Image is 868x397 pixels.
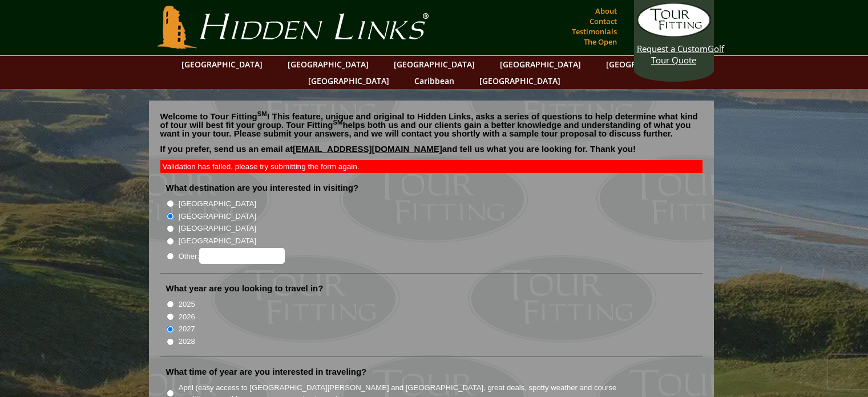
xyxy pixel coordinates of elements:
a: [GEOGRAPHIC_DATA] [282,56,374,73]
div: Validation has failed, please try submitting the form again. [160,160,703,173]
label: [GEOGRAPHIC_DATA] [179,198,256,210]
p: Welcome to Tour Fitting ! This feature, unique and original to Hidden Links, asks a series of que... [160,112,703,138]
a: [GEOGRAPHIC_DATA] [494,56,587,73]
p: If you prefer, send us an email at and tell us what you are looking for. Thank you! [160,145,703,162]
label: Other: [179,248,285,264]
a: [GEOGRAPHIC_DATA] [600,56,693,73]
sup: SM [257,110,267,117]
sup: SM [333,119,343,126]
label: 2025 [179,299,195,310]
a: About [592,3,620,19]
a: [GEOGRAPHIC_DATA] [474,73,566,89]
label: 2028 [179,336,195,347]
a: Testimonials [569,23,620,39]
span: Request a Custom [637,43,708,54]
a: [GEOGRAPHIC_DATA] [388,56,481,73]
a: [GEOGRAPHIC_DATA] [302,73,395,89]
a: [EMAIL_ADDRESS][DOMAIN_NAME] [293,144,442,154]
label: [GEOGRAPHIC_DATA] [179,211,256,222]
a: Request a CustomGolf Tour Quote [637,3,711,66]
label: What time of year are you interested in traveling? [166,366,367,378]
label: What destination are you interested in visiting? [166,182,359,194]
label: [GEOGRAPHIC_DATA] [179,235,256,247]
a: Caribbean [409,73,460,89]
a: [GEOGRAPHIC_DATA] [176,56,268,73]
a: Contact [587,13,620,29]
label: 2027 [179,323,195,335]
label: What year are you looking to travel in? [166,283,324,294]
input: Other: [199,248,285,264]
label: [GEOGRAPHIC_DATA] [179,223,256,234]
label: 2026 [179,311,195,323]
a: The Open [581,34,620,50]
